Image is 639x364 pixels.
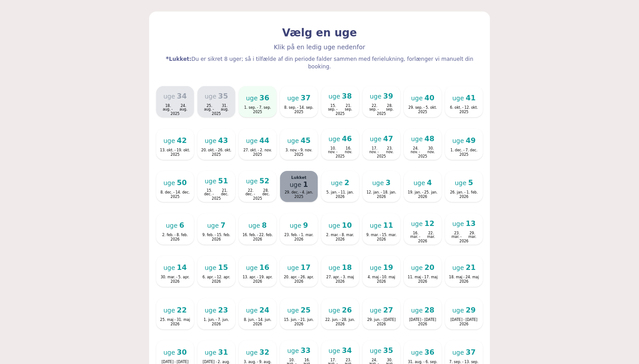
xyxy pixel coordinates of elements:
[383,264,393,271] span: 19
[339,233,342,237] span: -
[366,112,397,116] span: 2025
[328,221,340,230] span: uge
[466,307,476,314] span: 29
[291,175,306,181] span: Lukket
[380,190,383,194] span: -
[177,137,187,144] span: 42
[421,190,424,194] span: -
[425,307,434,314] span: 28
[411,94,422,103] span: uge
[300,149,312,152] span: 9. nov.
[327,195,354,199] span: 2026
[339,318,342,322] span: -
[408,276,424,279] span: 11. maj
[408,280,438,284] span: 2026
[215,148,218,152] span: -
[205,136,216,145] span: uge
[204,323,229,326] span: 2026
[202,280,230,284] span: 2026
[284,238,313,241] span: 2026
[284,276,300,279] span: 20. apr.
[465,149,477,152] span: 7. dec.
[342,93,352,100] span: 38
[427,179,432,186] span: 4
[407,147,424,154] span: 24. nov.
[160,149,177,152] span: 13. okt.
[452,263,464,272] span: uge
[284,233,301,237] span: 23. feb.
[160,153,190,157] span: 2025
[462,275,465,279] span: -
[201,189,218,196] span: 15. dec.
[214,233,217,237] span: -
[409,323,436,326] span: 2026
[342,318,355,322] span: 28. jun.
[382,233,396,237] span: 15. mar.
[177,93,187,100] span: 34
[425,95,434,102] span: 40
[342,233,354,237] span: 8. mar.
[452,94,464,103] span: uge
[302,191,313,194] span: 4. jan.
[287,94,299,103] span: uge
[408,191,424,194] span: 19. jan.
[424,276,438,279] span: 17. maj
[335,150,339,154] span: -
[342,147,355,154] span: 16. nov.
[218,149,231,152] span: 26. okt.
[205,263,216,272] span: uge
[340,191,354,194] span: 11. jan.
[325,104,342,111] span: 15. sep.
[301,233,313,237] span: 1. mar.
[327,191,341,194] span: 5. jan.
[465,318,477,322] span: [DATE]
[370,221,381,230] span: uge
[284,195,313,199] span: 2025
[256,106,259,110] span: -
[175,191,189,194] span: 14. dec.
[407,232,424,239] span: 16. mar.
[366,155,397,158] span: 2025
[284,191,302,194] span: 29. dec.
[465,232,479,239] span: 29. mar.
[163,348,175,357] span: uge
[342,307,352,314] span: 26
[243,276,259,279] span: 13. apr.
[218,93,228,100] span: 35
[335,107,339,111] span: -
[452,219,464,228] span: uge
[342,347,352,354] span: 34
[212,107,215,111] span: -
[331,178,343,187] span: uge
[262,222,267,229] span: 8
[214,275,217,279] span: -
[326,238,354,241] span: 2026
[370,306,381,315] span: uge
[338,190,341,194] span: -
[449,232,465,239] span: 23. mar.
[381,318,384,322] span: -
[466,191,478,194] span: 1. feb.
[260,149,272,152] span: 2. nov.
[253,192,256,196] span: -
[260,264,269,271] span: 16
[218,307,228,314] span: 23
[386,179,390,186] span: 3
[303,181,308,188] span: 1
[258,318,271,322] span: 14. jun.
[414,178,425,187] span: uge
[205,306,216,315] span: uge
[244,111,271,114] span: 2025
[215,318,218,322] span: -
[383,93,393,100] span: 39
[201,153,232,157] span: 2025
[284,106,300,110] span: 8. sep.
[425,264,434,271] span: 20
[452,136,464,145] span: uge
[421,318,424,322] span: -
[201,149,218,152] span: 20. okt.
[466,95,476,102] span: 41
[259,276,272,279] span: 19. apr.
[449,276,465,279] span: 18. maj
[174,318,177,322] span: -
